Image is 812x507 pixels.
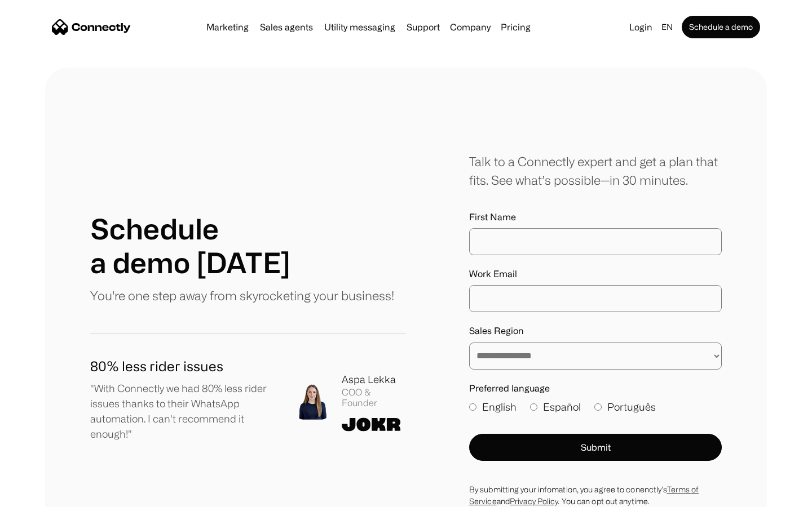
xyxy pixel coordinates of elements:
label: Preferred language [469,383,722,394]
label: Work Email [469,269,722,279]
label: First Name [469,212,722,223]
h1: Schedule a demo [DATE] [90,212,290,279]
a: Privacy Policy [510,497,558,505]
a: Support [402,23,444,32]
div: Company [450,19,491,35]
a: Sales agents [255,23,317,32]
a: Marketing [202,23,253,32]
label: Português [594,399,656,415]
a: Utility messaging [320,23,400,32]
input: English [469,403,476,411]
aside: Language selected: English [11,486,68,503]
input: Português [594,403,602,411]
input: Español [530,403,537,411]
label: Sales Region [469,326,722,336]
a: Terms of Service [469,485,699,505]
button: Submit [469,434,722,461]
a: Pricing [496,23,535,32]
a: home [52,19,131,35]
div: Aspa Lekka [342,372,406,387]
div: Company [447,19,494,35]
div: en [661,19,673,35]
div: By submitting your infomation, you agree to conenctly’s and . You can opt out anytime. [469,483,722,507]
p: You're one step away from skyrocketing your business! [90,286,394,305]
label: Español [530,399,581,415]
ul: Language list [23,487,68,503]
a: Schedule a demo [682,16,760,38]
a: Login [625,19,657,35]
div: Talk to a Connectly expert and get a plan that fits. See what’s possible—in 30 minutes. [469,152,722,189]
div: en [657,19,679,35]
div: COO & Founder [342,387,406,408]
p: "With Connectly we had 80% less rider issues thanks to their WhatsApp automation. I can't recomme... [90,381,276,442]
label: English [469,399,517,415]
h1: 80% less rider issues [90,356,276,376]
